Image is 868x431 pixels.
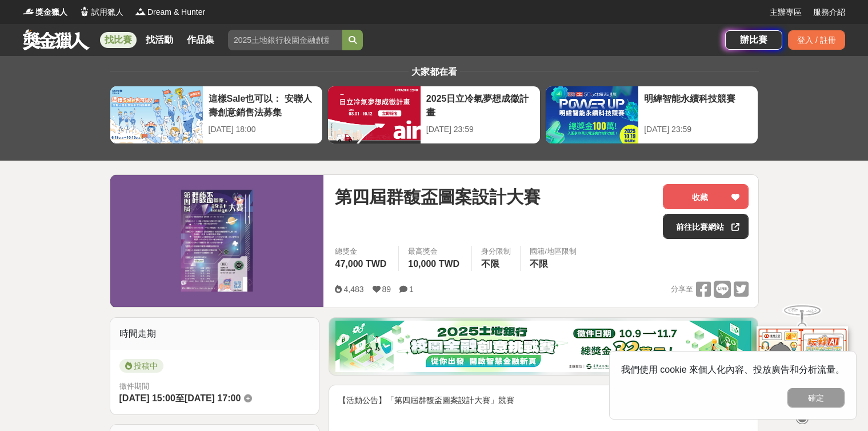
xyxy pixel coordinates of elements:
[671,281,693,298] span: 分享至
[119,382,149,390] span: 徵件期間
[209,123,317,135] div: [DATE] 18:00
[408,259,459,269] span: 10,000 TWD
[770,6,802,18] a: 主辦專區
[481,259,499,269] span: 不限
[644,123,752,135] div: [DATE] 23:59
[135,6,205,18] a: LogoDream & Hunter
[209,92,317,118] div: 這樣Sale也可以： 安聯人壽創意銷售法募集
[545,86,758,144] a: 明緯智能永續科技競賽[DATE] 23:59
[343,285,363,294] span: 4,483
[135,6,146,17] img: Logo
[426,92,534,118] div: 2025日立冷氣夢想成徵計畫
[757,326,848,402] img: d2146d9a-e6f6-4337-9592-8cefde37ba6b.png
[663,214,749,239] a: 前往比賽網站
[408,246,462,257] span: 最高獎金
[119,393,175,403] span: [DATE] 15:00
[787,388,845,408] button: 確定
[110,175,324,307] img: Cover Image
[141,32,178,48] a: 找活動
[185,393,241,403] span: [DATE] 17:00
[813,6,845,18] a: 服務介紹
[725,30,782,50] a: 辦比賽
[409,67,460,77] span: 大家都在看
[335,246,389,257] span: 總獎金
[644,92,752,118] div: 明緯智能永續科技競賽
[110,86,323,144] a: 這樣Sale也可以： 安聯人壽創意銷售法募集[DATE] 18:00
[79,6,123,18] a: Logo試用獵人
[409,285,414,294] span: 1
[530,246,577,257] div: 國籍/地區限制
[481,246,511,257] div: 身分限制
[788,30,845,50] div: 登入 / 註冊
[426,123,534,135] div: [DATE] 23:59
[182,32,219,48] a: 作品集
[35,6,67,18] span: 獎金獵人
[382,285,391,294] span: 89
[338,396,514,405] span: 【活動公告】「第四屆群馥盃圖案設計大賽」競賽
[663,184,749,209] button: 收藏
[335,321,751,372] img: d20b4788-230c-4a26-8bab-6e291685a538.png
[23,6,34,17] img: Logo
[335,184,541,210] span: 第四屆群馥盃圖案設計大賽
[228,30,342,50] input: 2025土地銀行校園金融創意挑戰賽：從你出發 開啟智慧金融新頁
[530,259,548,269] span: 不限
[119,359,163,373] span: 投稿中
[327,86,541,144] a: 2025日立冷氣夢想成徵計畫[DATE] 23:59
[91,6,123,18] span: 試用獵人
[147,6,205,18] span: Dream & Hunter
[110,318,319,350] div: 時間走期
[23,6,67,18] a: Logo獎金獵人
[335,259,386,269] span: 47,000 TWD
[79,6,90,17] img: Logo
[175,393,185,403] span: 至
[621,365,845,374] span: 我們使用 cookie 來個人化內容、投放廣告和分析流量。
[100,32,137,48] a: 找比賽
